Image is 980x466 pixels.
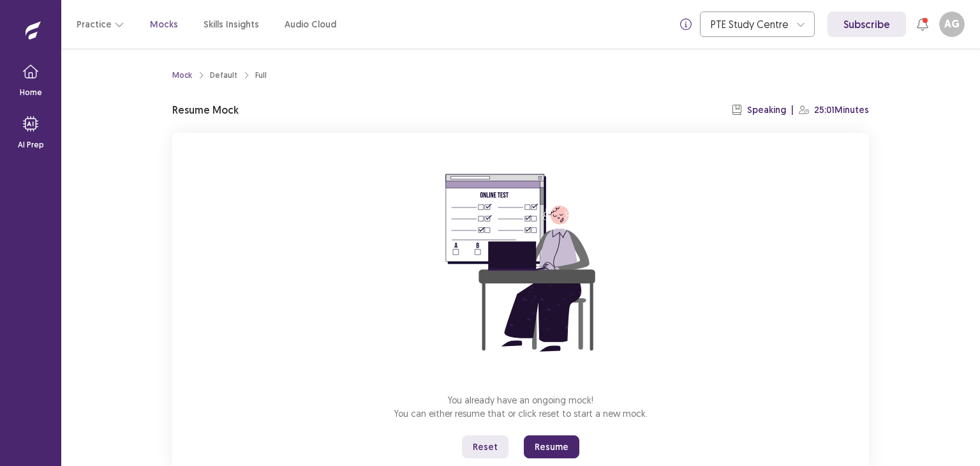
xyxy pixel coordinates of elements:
button: Resume [524,435,579,458]
p: | [791,103,794,117]
p: You already have an ongoing mock! You can either resume that or click reset to start a new mock. [394,393,648,420]
button: AG [939,11,965,37]
a: Audio Cloud [285,18,336,31]
a: Mock [172,70,192,81]
button: Practice [77,13,124,36]
a: Subscribe [828,11,906,37]
button: info [674,13,697,36]
div: Default [210,70,237,81]
a: Mocks [150,18,178,31]
img: attend-mock [406,148,635,378]
p: AI Prep [18,139,44,151]
p: Speaking [747,103,786,117]
nav: breadcrumb [172,70,267,81]
a: Skills Insights [204,18,259,31]
div: PTE Study Centre [711,12,790,36]
button: Reset [462,435,509,458]
p: Resume Mock [172,102,239,117]
p: 25:01 Minutes [814,103,869,117]
div: Full [255,70,267,81]
p: Home [20,87,42,98]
